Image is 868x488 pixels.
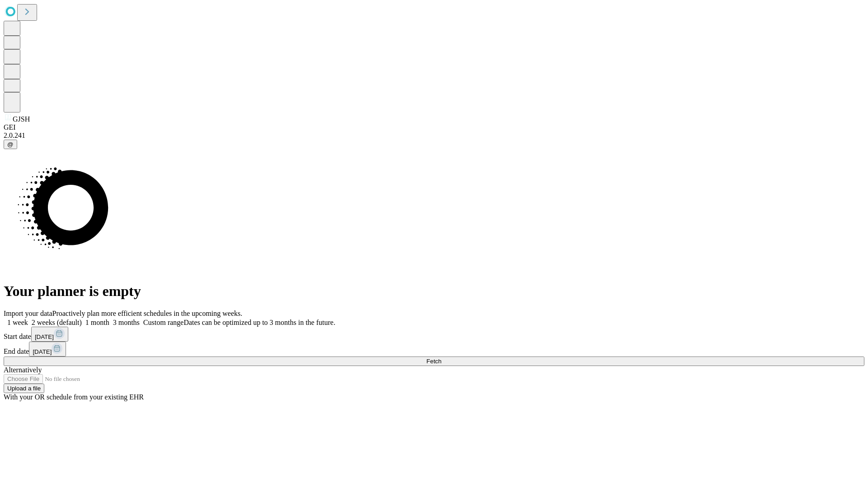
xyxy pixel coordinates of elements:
span: Proactively plan more efficient schedules in the upcoming weeks. [52,310,242,317]
button: Upload a file [4,384,44,393]
button: @ [4,140,17,149]
span: 1 month [85,319,109,326]
span: 1 week [7,319,28,326]
span: [DATE] [33,348,52,355]
span: [DATE] [35,333,54,340]
span: 3 months [113,319,140,326]
button: [DATE] [29,342,66,357]
span: GJSH [13,115,30,123]
div: End date [4,342,864,357]
span: With your OR schedule from your existing EHR [4,393,144,401]
div: Start date [4,327,864,342]
span: Import your data [4,310,52,317]
span: Fetch [426,358,441,365]
div: GEI [4,123,864,131]
h1: Your planner is empty [4,283,864,300]
div: 2.0.241 [4,131,864,140]
span: Dates can be optimized up to 3 months in the future. [184,319,335,326]
button: Fetch [4,357,864,366]
span: 2 weeks (default) [32,319,82,326]
span: @ [7,141,14,148]
button: [DATE] [31,327,68,342]
span: Alternatively [4,366,42,374]
span: Custom range [143,319,184,326]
